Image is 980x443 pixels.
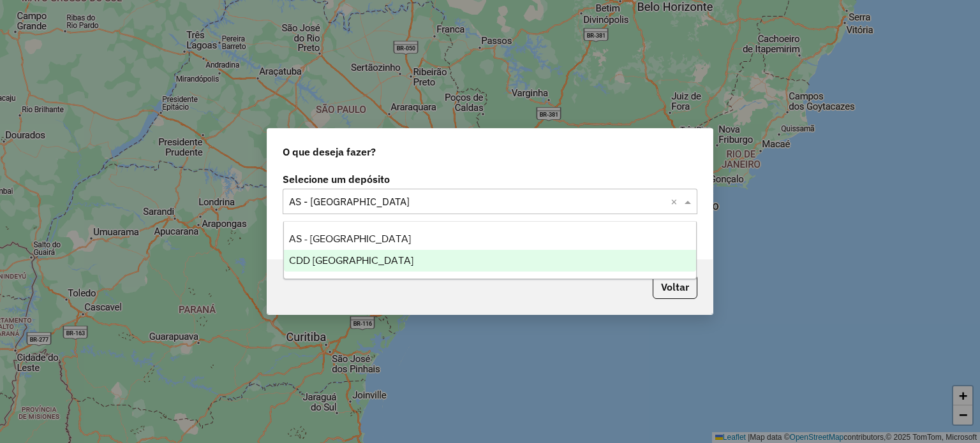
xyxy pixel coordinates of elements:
span: AS - [GEOGRAPHIC_DATA] [289,233,411,244]
span: O que deseja fazer? [283,144,376,159]
button: Voltar [653,275,697,299]
ng-dropdown-panel: Options list [283,221,697,279]
label: Selecione um depósito [283,171,697,187]
span: CDD [GEOGRAPHIC_DATA] [289,255,413,266]
span: Clear all [671,194,681,209]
